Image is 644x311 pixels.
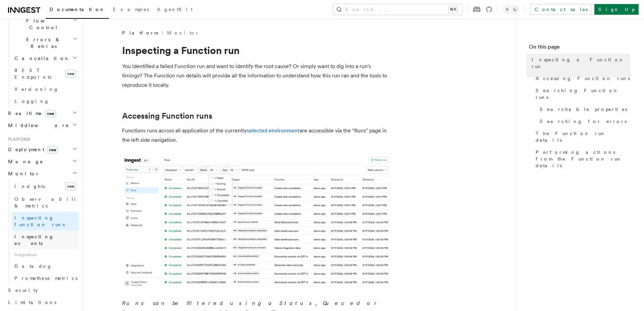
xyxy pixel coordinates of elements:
span: Inspecting function runs [14,215,65,227]
span: Limitations [8,300,56,305]
a: Searching Function runs [533,84,631,103]
a: Datadog [12,260,79,272]
a: The Function run details [533,127,631,146]
span: new [65,182,76,190]
button: Flow Control [12,15,79,34]
span: Accessing Function runs [536,75,630,82]
a: Insightsnew [12,180,79,193]
span: Searching Function runs [536,87,631,101]
span: Errors & Retries [12,36,73,50]
a: Searching for errors [537,115,631,127]
button: Manage [5,155,79,168]
a: Versioning [12,83,79,95]
h4: On this page [529,43,631,54]
button: Search...⌘K [333,4,462,15]
span: Versioning [14,86,59,92]
div: Monitor [5,180,79,284]
span: new [45,110,56,117]
kbd: ⌘K [448,6,458,13]
button: Cancellation [12,52,79,64]
span: The Function run details [536,130,631,143]
img: The "Handle failed payments" Function runs list features a run in a failing state. [122,155,390,288]
span: Documentation [50,7,105,12]
button: Deploymentnew [5,143,79,155]
span: REST Endpoints [14,68,51,80]
a: AgentKit [153,2,197,18]
span: Integrations [12,249,79,260]
a: Examples [109,2,153,18]
span: Searching for errors [540,118,627,125]
a: Logging [12,95,79,107]
span: Monitor [5,170,40,177]
span: Platform [5,137,30,142]
a: Monitor [167,29,199,36]
a: Limitations [5,296,79,308]
span: Security [8,288,38,293]
a: selected environment [247,127,300,134]
span: AgentKit [157,7,193,12]
a: Searchable properties [537,103,631,115]
span: Cancellation [12,55,70,62]
a: Inspecting a Function run [529,54,631,72]
span: Platform [122,29,158,36]
span: Observability & metrics [14,196,84,208]
a: Inspecting events [12,231,79,249]
span: Insights [14,184,45,189]
button: Realtimenew [5,107,79,119]
button: Errors & Retries [12,34,79,52]
span: Examples [113,7,149,12]
a: Prometheus metrics [12,272,79,284]
h1: Inspecting a Function run [122,44,390,56]
span: Datadog [14,263,52,269]
span: Prometheus metrics [14,275,77,281]
a: Accessing Function runs [533,72,631,84]
button: Monitor [5,168,79,180]
span: Logging [14,99,49,104]
a: Inspecting function runs [12,212,79,231]
a: Performing actions from the Function run details [533,146,631,172]
a: Documentation [46,2,109,19]
span: Flow Control [12,17,73,31]
span: Deployment [5,146,58,153]
button: Toggle dark mode [503,5,519,13]
span: Inspecting a Function run [532,56,631,70]
a: Security [5,284,79,296]
a: Contact sales [530,4,592,15]
a: Sign Up [594,4,639,15]
a: Observability & metrics [12,193,79,212]
a: Accessing Function runs [122,111,212,121]
span: Manage [5,158,43,165]
span: Inspecting events [14,234,54,246]
p: You identified a failed Function run and want to identify the root cause? Or simply want to dig i... [122,62,390,90]
span: new [65,70,76,78]
a: REST Endpointsnew [12,64,79,83]
span: Searchable properties [540,106,627,113]
button: Middleware [5,119,79,131]
span: Performing actions from the Function run details [536,149,631,169]
span: Realtime [5,110,56,117]
span: new [47,146,58,153]
span: Middleware [5,122,69,129]
p: Functions runs across all application of the currently are accessible via the "Runs" page in the ... [122,126,390,145]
